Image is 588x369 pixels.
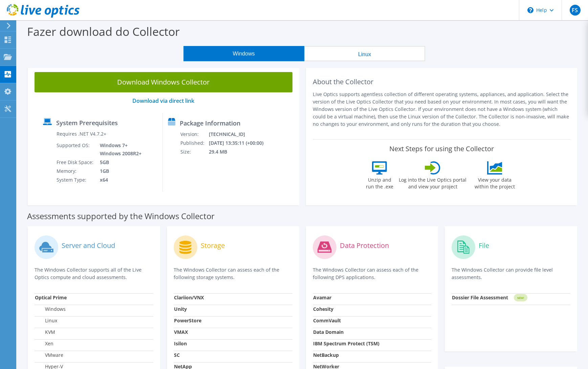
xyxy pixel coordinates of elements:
label: File [479,242,489,249]
td: Windows 7+ Windows 2008R2+ [95,141,143,158]
p: Live Optics supports agentless collection of different operating systems, appliances, and applica... [313,91,571,128]
label: VMware [35,352,63,359]
label: Assessments supported by the Windows Collector [27,213,215,220]
button: Windows [183,46,304,61]
td: 29.4 MB [209,147,272,156]
strong: Isilon [174,340,187,347]
td: Supported OS: [56,141,95,158]
strong: Unity [174,306,187,312]
label: Requires .NET V4.7.2+ [57,131,106,137]
td: 5GB [95,158,143,167]
td: System Type: [56,176,95,184]
svg: \n [527,7,533,13]
td: [DATE] 13:35:11 (+00:00) [209,139,272,147]
strong: SC [174,352,180,358]
td: Free Disk Space: [56,158,95,167]
label: Linux [35,317,57,324]
label: Log into the Live Optics portal and view your project [398,175,467,190]
td: Size: [180,147,209,156]
td: Version: [180,130,209,139]
label: Next Steps for using the Collector [389,145,494,153]
label: Fazer download do Collector [27,24,180,39]
p: The Windows Collector can assess each of the following DPS applications. [313,266,432,281]
strong: Optical Prime [35,294,67,301]
td: Published: [180,139,209,147]
p: The Windows Collector supports all of the Live Optics compute and cloud assessments. [35,266,153,281]
strong: PowerStore [174,317,201,324]
label: Windows [35,306,66,313]
strong: Cohesity [313,306,333,312]
strong: VMAX [174,329,188,335]
label: Data Protection [340,242,389,249]
a: Download Windows Collector [35,72,292,92]
p: The Windows Collector can assess each of the following storage systems. [174,266,292,281]
strong: Data Domain [313,329,344,335]
strong: Clariion/VNX [174,294,204,301]
label: Xen [35,340,53,347]
td: 1GB [95,167,143,176]
a: Download via direct link [132,97,194,105]
span: FS [570,5,581,16]
strong: Dossier File Assessment [452,294,508,301]
p: The Windows Collector can provide file level assessments. [452,266,570,281]
button: Linux [304,46,425,61]
label: System Prerequisites [56,119,118,126]
td: x64 [95,176,143,184]
label: KVM [35,329,55,336]
strong: IBM Spectrum Protect (TSM) [313,340,379,347]
td: Memory: [56,167,95,176]
tspan: NEW! [517,296,524,300]
h2: About the Collector [313,78,571,86]
label: View your data within the project [470,175,519,190]
strong: NetBackup [313,352,339,358]
label: Storage [201,242,225,249]
label: Unzip and run the .exe [364,175,395,190]
label: Package Information [180,120,240,126]
strong: CommVault [313,317,341,324]
td: [TECHNICAL_ID] [209,130,272,139]
label: Server and Cloud [62,242,115,249]
strong: Avamar [313,294,331,301]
